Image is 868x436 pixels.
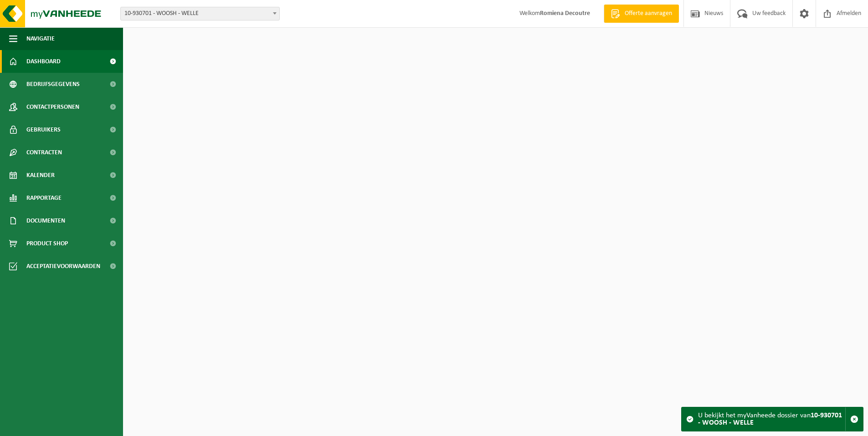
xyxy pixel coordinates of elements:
span: Rapportage [26,187,62,209]
strong: 10-930701 - WOOSH - WELLE [698,412,842,426]
span: Offerte aanvragen [622,9,674,18]
span: Contactpersonen [26,96,79,118]
span: Contracten [26,141,62,164]
div: U bekijkt het myVanheede dossier van [698,407,845,431]
a: Offerte aanvragen [604,5,679,23]
span: Navigatie [26,27,55,50]
span: Dashboard [26,50,61,73]
span: Gebruikers [26,118,61,141]
span: 10-930701 - WOOSH - WELLE [121,7,279,20]
span: Documenten [26,209,65,232]
span: Product Shop [26,232,68,255]
span: Kalender [26,164,55,187]
span: 10-930701 - WOOSH - WELLE [120,7,280,20]
span: Bedrijfsgegevens [26,73,80,96]
span: Acceptatievoorwaarden [26,255,100,278]
strong: Romiena Decoutre [540,10,590,17]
